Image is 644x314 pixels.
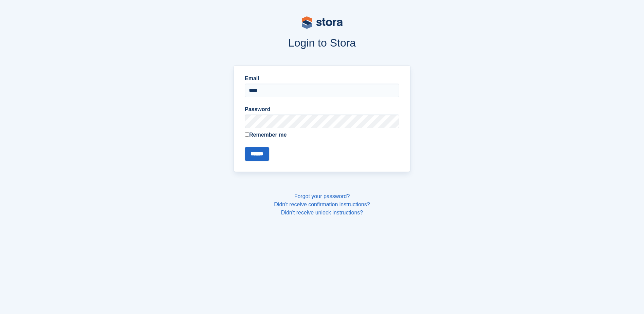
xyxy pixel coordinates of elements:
[245,131,399,139] label: Remember me
[245,105,399,114] label: Password
[281,210,363,215] a: Didn't receive unlock instructions?
[245,74,399,83] label: Email
[302,16,343,29] img: stora-logo-53a41332b3708ae10de48c4981b4e9114cc0af31d8433b30ea865607fb682f29.svg
[245,132,249,137] input: Remember me
[274,202,370,207] a: Didn't receive confirmation instructions?
[294,193,350,199] a: Forgot your password?
[104,37,540,49] h1: Login to Stora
